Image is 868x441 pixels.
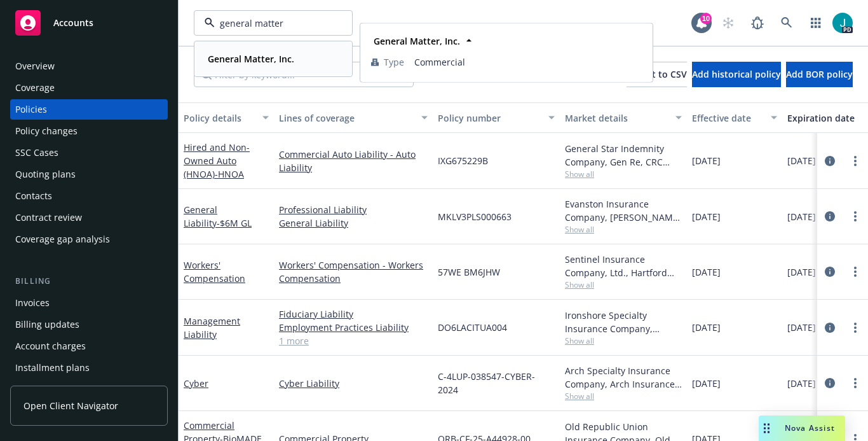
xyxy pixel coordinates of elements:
strong: General Matter, Inc. [208,53,294,65]
a: Coverage gap analysis [10,229,168,249]
a: Management Liability [184,315,240,340]
span: IXG675229B [438,154,488,167]
a: circleInformation [822,320,837,335]
span: [DATE] [787,321,816,334]
button: Lines of coverage [274,102,433,133]
a: Cyber [184,377,208,389]
span: C-4LUP-038547-CYBER-2024 [438,370,555,396]
a: Contacts [10,186,168,206]
a: circleInformation [822,375,837,391]
a: General Liability [184,204,252,229]
a: Report a Bug [745,10,770,36]
a: circleInformation [822,209,837,224]
span: Show all [565,279,682,290]
a: Coverage [10,78,168,98]
div: General Star Indemnity Company, Gen Re, CRC Group [565,142,682,169]
span: Add BOR policy [786,68,853,80]
span: - $6M GL [217,217,252,229]
button: Add BOR policy [786,62,853,87]
a: Installment plans [10,358,168,378]
a: Cyber Liability [279,377,428,390]
span: [DATE] [692,154,721,167]
a: Overview [10,56,168,76]
span: Show all [565,391,682,402]
a: Employment Practices Liability [279,321,428,334]
div: Invoices [15,293,50,313]
span: Show all [565,169,682,179]
span: [DATE] [692,377,721,390]
a: Fiduciary Liability [279,307,428,321]
button: Policy details [179,102,274,133]
span: [DATE] [787,210,816,223]
a: Contract review [10,207,168,228]
div: Quoting plans [15,164,76,185]
span: DO6LACITUA004 [438,321,507,334]
div: Evanston Insurance Company, [PERSON_NAME] Insurance, CRC Group [565,197,682,224]
span: Add historical policy [692,68,781,80]
span: 57WE BM6JHW [438,265,500,279]
a: Workers' Compensation - Workers Compensation [279,258,428,285]
button: Market details [560,102,687,133]
span: [DATE] [692,321,721,334]
a: more [848,375,863,391]
span: Export to CSV [627,68,687,80]
div: Account charges [15,336,86,356]
strong: General Matter, Inc. [374,35,460,47]
div: Overview [15,56,55,76]
div: Contract review [15,207,82,228]
span: Accounts [53,18,93,28]
div: Contacts [15,186,52,206]
div: Coverage [15,78,55,98]
span: - HNOA [215,168,244,180]
div: Arch Specialty Insurance Company, Arch Insurance Company, Coalition Insurance Solutions (MGA) [565,364,682,391]
div: Drag to move [759,416,775,441]
a: General Liability [279,216,428,230]
div: Billing updates [15,314,79,335]
a: circleInformation [822,264,837,279]
a: Policies [10,99,168,120]
button: Export to CSV [627,62,687,87]
span: Commercial [414,55,642,69]
a: SSC Cases [10,143,168,163]
a: more [848,320,863,335]
a: more [848,264,863,279]
div: SSC Cases [15,143,58,163]
a: circleInformation [822,153,837,169]
span: [DATE] [787,377,816,390]
a: more [848,209,863,224]
div: Billing [10,275,168,288]
div: Effective date [692,111,763,125]
button: Add historical policy [692,62,781,87]
div: Lines of coverage [279,111,414,125]
input: Filter by keyword [215,17,327,30]
a: Policy changes [10,121,168,141]
span: [DATE] [692,210,721,223]
a: Account charges [10,336,168,356]
a: Invoices [10,293,168,313]
img: photo [832,13,853,33]
button: Policy number [433,102,560,133]
div: Coverage gap analysis [15,229,110,249]
div: Policy details [184,111,255,125]
div: Ironshore Specialty Insurance Company, Ironshore (Liberty Mutual), CRC Group [565,309,682,335]
a: Switch app [803,10,829,36]
span: MKLV3PLS000663 [438,210,512,223]
span: Show all [565,224,682,235]
div: Policy number [438,111,541,125]
a: Professional Liability [279,203,428,216]
span: [DATE] [787,154,816,167]
span: Type [384,55,404,69]
a: Commercial Auto Liability - Auto Liability [279,148,428,174]
div: Policy changes [15,121,78,141]
a: Quoting plans [10,164,168,185]
a: Start snowing [715,10,741,36]
button: Effective date [687,102,782,133]
a: 1 more [279,334,428,347]
span: [DATE] [787,265,816,279]
span: Nova Assist [785,423,835,433]
a: Accounts [10,5,168,41]
button: Nova Assist [759,416,845,441]
div: 10 [700,13,712,24]
a: Workers' Compensation [184,259,245,284]
span: Show all [565,335,682,346]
